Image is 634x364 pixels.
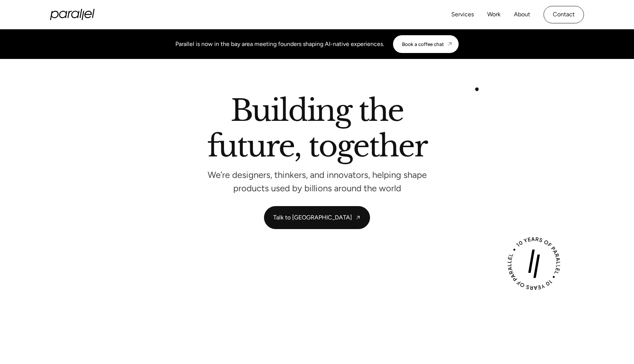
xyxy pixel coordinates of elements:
[514,9,530,20] a: About
[175,40,384,49] div: Parallel is now in the bay area meeting founders shaping AI-native experiences.
[207,96,427,164] h2: Building the future, together
[447,41,453,47] img: CTA arrow image
[451,9,474,20] a: Services
[487,9,501,20] a: Work
[402,41,444,47] div: Book a coffee chat
[206,172,428,191] p: We’re designers, thinkers, and innovators, helping shape products used by billions around the world
[393,35,459,53] a: Book a coffee chat
[50,9,95,20] a: home
[544,6,584,23] a: Contact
